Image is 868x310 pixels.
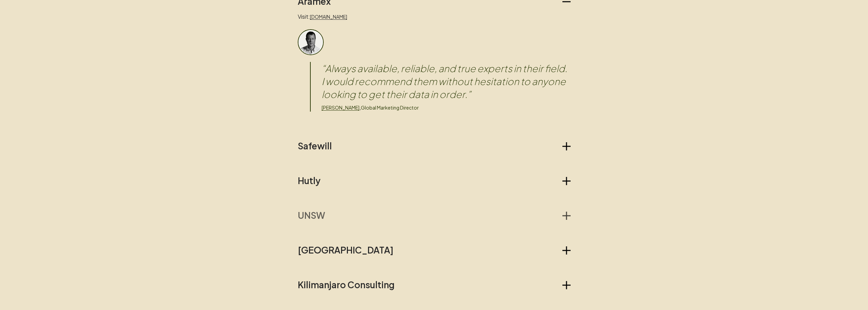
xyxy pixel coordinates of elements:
[322,104,359,111] a: [PERSON_NAME]
[298,245,571,256] button: [GEOGRAPHIC_DATA]
[322,103,571,112] div: ,
[298,141,571,151] button: Safewill
[298,175,571,186] button: Hutly
[298,141,332,151] h2: Safewill
[298,175,321,186] h2: Hutly
[298,279,571,290] button: Kilimanjaro Consulting
[298,210,325,221] h2: UNSW
[298,279,395,290] h2: Kilimanjaro Consulting
[298,12,571,21] p: Visit:
[310,14,347,20] a: [DOMAIN_NAME]
[361,104,419,111] p: Global Marketing Director
[298,7,571,112] div: Aramex
[322,62,571,101] blockquote: “ Always available, reliable, and true experts in their field. I would recommend them without hes...
[298,29,324,55] img: Client headshot
[298,210,571,221] button: UNSW
[298,245,394,256] h2: [GEOGRAPHIC_DATA]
